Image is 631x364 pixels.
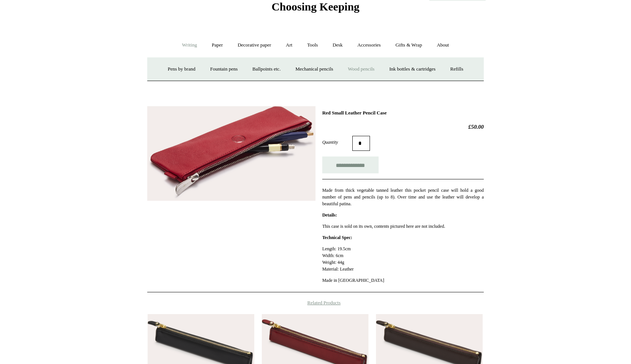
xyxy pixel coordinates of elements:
[246,59,287,79] a: Ballpoints etc.
[430,35,456,55] a: About
[300,35,325,55] a: Tools
[341,59,381,79] a: Wood pencils
[175,35,204,55] a: Writing
[203,59,244,79] a: Fountain pens
[279,35,299,55] a: Art
[322,110,484,116] h1: Red Small Leather Pencil Case
[272,0,359,13] span: Choosing Keeping
[147,106,315,201] img: Red Small Leather Pencil Case
[322,123,484,130] h2: £50.00
[322,277,484,284] p: Made in [GEOGRAPHIC_DATA]
[322,223,484,230] p: This case is sold on its own, contents pictured here are not included.
[128,300,503,306] h4: Related Products
[322,139,352,146] label: Quantity
[389,35,429,55] a: Gifts & Wrap
[444,59,470,79] a: Refills
[231,35,278,55] a: Decorative paper
[322,235,352,240] strong: Technical Spec:
[288,59,340,79] a: Mechanical pencils
[382,59,442,79] a: Ink bottles & cartridges
[272,6,359,12] a: Choosing Keeping
[205,35,230,55] a: Paper
[161,59,202,79] a: Pens by brand
[322,187,484,207] p: Made from thick vegetable tanned leather this pocket pencil case will hold a good number of pens ...
[322,212,337,218] strong: Details:
[322,245,484,272] p: Length: 19.5cm Width: 6cm Weight: 44g Material: Leather
[326,35,350,55] a: Desk
[351,35,388,55] a: Accessories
